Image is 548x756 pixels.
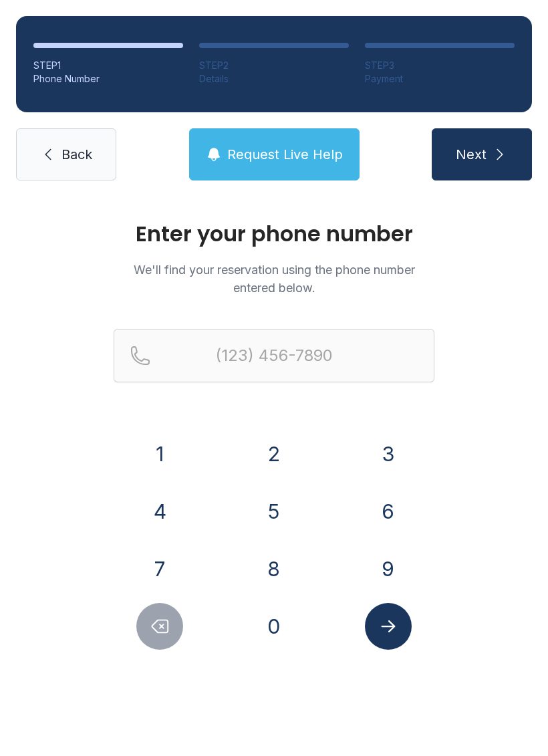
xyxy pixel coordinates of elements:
[251,545,297,592] button: 8
[61,145,92,164] span: Back
[136,603,183,650] button: Delete number
[33,72,183,86] div: Phone Number
[136,430,183,477] button: 1
[114,223,434,245] h1: Enter your phone number
[365,603,412,650] button: Submit lookup form
[365,545,412,592] button: 9
[365,488,412,535] button: 6
[365,72,515,86] div: Payment
[114,261,434,297] p: We'll find your reservation using the phone number entered below.
[199,59,349,72] div: STEP 2
[251,603,297,650] button: 0
[456,145,487,164] span: Next
[114,329,434,382] input: Reservation phone number
[251,430,297,477] button: 2
[365,59,515,72] div: STEP 3
[136,545,183,592] button: 7
[33,59,183,72] div: STEP 1
[251,488,297,535] button: 5
[365,430,412,477] button: 3
[199,72,349,86] div: Details
[227,145,343,164] span: Request Live Help
[136,488,183,535] button: 4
